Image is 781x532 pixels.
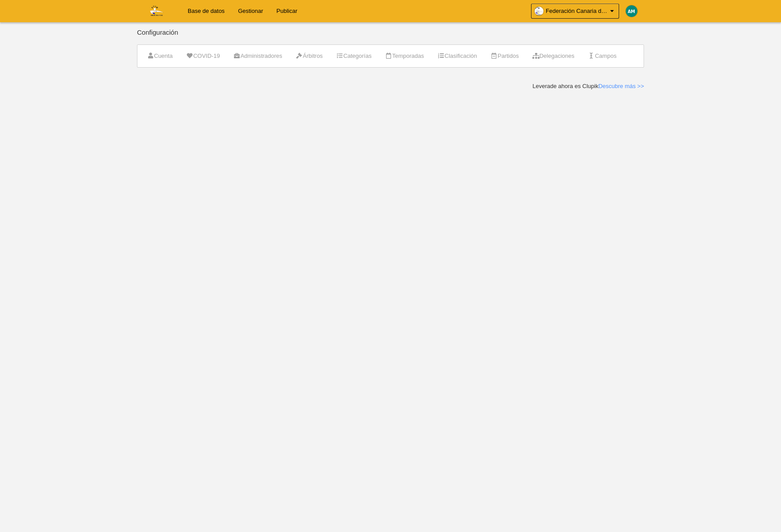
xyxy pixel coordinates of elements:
[291,49,328,63] a: Árbitros
[181,49,225,63] a: COVID-19
[532,82,644,90] div: Leverade ahora es Clupik
[626,5,637,17] img: c2l6ZT0zMHgzMCZmcz05JnRleHQ9QU0mYmc9MDA4OTdi.png
[527,49,579,63] a: Delegaciones
[583,49,621,63] a: Campos
[137,5,174,16] img: Federación Canaria de Voleibol
[598,83,644,89] a: Descubre más >>
[228,49,287,63] a: Administradores
[331,49,377,63] a: Categorías
[486,49,524,63] a: Partidos
[531,4,619,19] a: Federación Canaria de Voleibol
[380,49,429,63] a: Temporadas
[142,49,177,63] a: Cuenta
[546,7,608,16] span: Federación Canaria de Voleibol
[535,7,543,16] img: OaKdMG7jwavG.30x30.jpg
[432,49,482,63] a: Clasificación
[137,29,644,44] div: Configuración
